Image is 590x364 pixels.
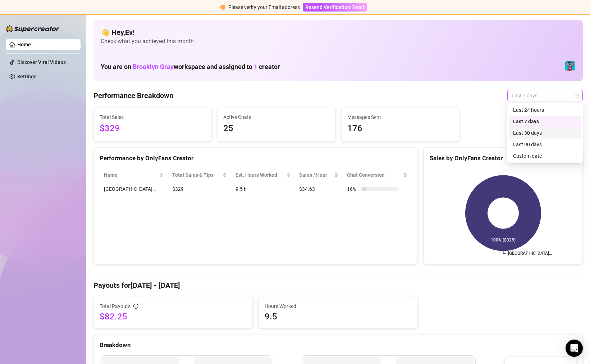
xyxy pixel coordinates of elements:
span: 1 [254,63,257,70]
div: Est. Hours Worked [235,171,285,179]
span: Chat Conversion [347,171,402,179]
th: Name [100,168,168,182]
span: Name [104,171,158,179]
th: Total Sales & Tips [168,168,231,182]
img: Brooklyn [565,61,575,71]
span: calendar [575,93,579,98]
span: info-circle [133,304,138,309]
td: 9.5 h [231,182,295,196]
div: Last 90 days [513,140,577,148]
span: Last 7 days [512,90,578,101]
span: Total Payouts [100,302,131,310]
div: Custom date [509,150,581,162]
button: Resend Verification Email [303,3,367,11]
div: Performance by OnlyFans Creator [100,153,412,163]
span: Resend Verification Email [305,4,364,10]
img: logo-BBDzfeDw.svg [6,25,60,32]
div: Please verify your Email address [228,3,300,11]
span: Hours Worked [265,302,412,310]
span: 176 [347,122,453,135]
div: Last 7 days [513,118,577,125]
div: Last 90 days [509,139,581,150]
span: Sales / Hour [299,171,333,179]
a: Settings [17,74,36,79]
span: $329 [100,122,205,135]
span: Brooklyn Gray [133,63,174,70]
div: Sales by OnlyFans Creator [430,153,577,163]
text: [GEOGRAPHIC_DATA]… [508,251,552,256]
h4: Performance Breakdown [93,91,173,101]
td: [GEOGRAPHIC_DATA]… [100,182,168,196]
span: Active Chats [223,113,329,121]
a: Home [17,42,31,47]
span: Total Sales [100,113,205,121]
th: Chat Conversion [343,168,412,182]
div: Open Intercom Messenger [566,340,583,357]
div: Last 30 days [509,127,581,139]
a: Discover Viral Videos [17,59,66,65]
h4: 👋 Hey, Ev ! [101,27,576,37]
div: Last 7 days [509,116,581,127]
h1: You are on workspace and assigned to creator [101,63,280,71]
th: Sales / Hour [295,168,343,182]
span: 25 [223,122,329,135]
span: exclamation-circle [220,5,225,10]
div: Last 24 hours [509,104,581,116]
span: 9.5 [265,311,412,322]
span: Check what you achieved this month [101,37,576,45]
h4: Payouts for [DATE] - [DATE] [93,280,583,290]
div: Last 30 days [513,129,577,137]
span: Total Sales & Tips [172,171,221,179]
span: $82.25 [100,311,247,322]
div: Breakdown [100,340,577,350]
span: Messages Sent [347,113,453,121]
div: Custom date [513,152,577,160]
td: $329 [168,182,231,196]
span: 16 % [347,185,358,193]
td: $34.63 [295,182,343,196]
div: Last 24 hours [513,106,577,114]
